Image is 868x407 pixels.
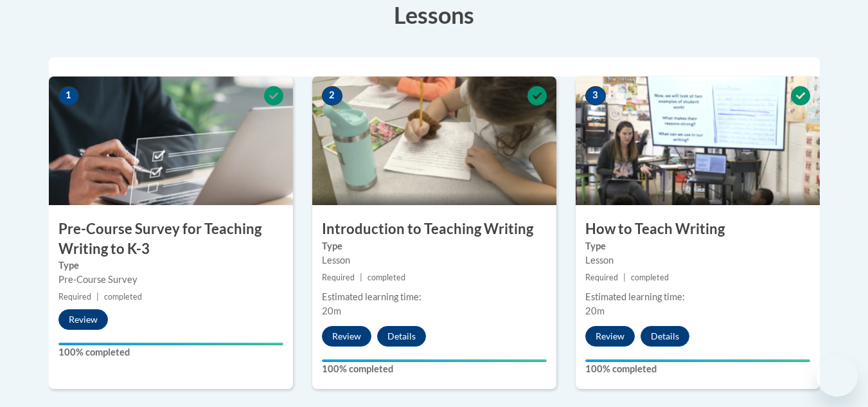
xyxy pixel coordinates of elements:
span: 20m [585,305,605,316]
div: Lesson [585,253,810,267]
div: Your progress [322,359,547,362]
div: Estimated learning time: [322,290,547,304]
label: 100% completed [58,345,283,359]
span: Required [585,273,618,282]
span: | [623,273,626,282]
button: Review [585,326,635,347]
span: 2 [322,86,342,105]
span: completed [368,273,405,282]
h3: How to Teach Writing [576,219,820,239]
iframe: Button to launch messaging window [817,356,858,397]
span: Required [58,292,91,302]
span: 1 [58,86,79,105]
div: Pre-Course Survey [58,273,283,287]
span: completed [631,273,669,282]
label: Type [585,239,810,253]
label: Type [322,239,547,253]
img: Course Image [576,77,820,205]
h3: Introduction to Teaching Writing [312,219,556,239]
button: Review [322,326,371,347]
div: Your progress [585,359,810,362]
label: 100% completed [585,362,810,376]
button: Review [58,309,108,330]
span: completed [104,292,142,302]
span: 20m [322,305,341,316]
div: Lesson [322,253,547,267]
span: Required [322,273,355,282]
span: 3 [585,86,606,105]
label: 100% completed [322,362,547,376]
img: Course Image [312,77,556,205]
button: Details [641,326,689,347]
span: | [360,273,362,282]
span: | [96,292,99,302]
div: Your progress [58,343,283,345]
h3: Pre-Course Survey for Teaching Writing to K-3 [49,219,293,259]
div: Estimated learning time: [585,290,810,304]
img: Course Image [49,77,293,205]
button: Details [377,326,426,347]
label: Type [58,258,283,273]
